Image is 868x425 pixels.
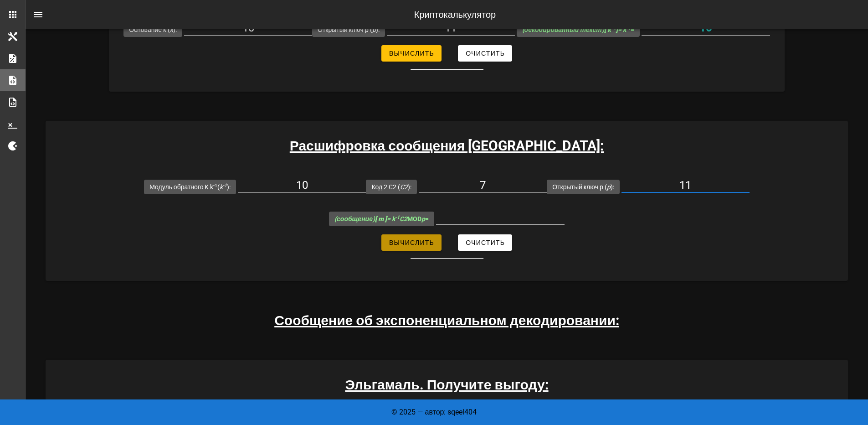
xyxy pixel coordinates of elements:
button: навигация-меню-переключение [27,4,49,26]
ya-tr-span: ): [408,183,411,191]
ya-tr-span: © 2025 — автор: sqeel404 [391,408,477,416]
button: Вычислить [381,234,442,251]
ya-tr-span: -1 [213,182,217,188]
ya-tr-span: Эльгамаль. Получите выгоду: [345,377,548,393]
ya-tr-span: C2 [400,215,407,223]
ya-tr-span: ] [616,26,618,33]
ya-tr-span: ): [376,26,380,33]
ya-tr-span: p [607,183,611,191]
ya-tr-span: -1 [611,25,616,31]
ya-tr-span: = k [387,215,395,223]
ya-tr-span: [ m ] [375,215,387,223]
ya-tr-span: (сообщение) [334,215,375,223]
ya-tr-span: Расшифровка сообщения [GEOGRAPHIC_DATA]: [290,138,604,154]
ya-tr-span: Основание k ( [129,26,170,33]
ya-tr-span: [ k [604,26,611,33]
ya-tr-span: C2 [400,183,408,191]
span: Очистить [465,239,505,246]
ya-tr-span: MOD [407,215,421,223]
ya-tr-span: p [421,215,425,223]
ya-tr-span: k [220,183,223,191]
ya-tr-span: ): [227,183,231,191]
button: Вычислить [381,45,442,62]
ya-tr-span: Сообщение об экспоненциальном декодировании: [274,312,619,328]
ya-tr-span: (декодированный текст) [522,26,604,33]
ya-tr-span: ): [173,26,177,33]
ya-tr-span: -1 [395,214,400,220]
ya-tr-span: = [631,26,634,33]
ya-tr-span: p [372,26,376,33]
ya-tr-span: Вычислить [389,50,434,57]
ya-tr-span: ( [217,183,220,191]
ya-tr-span: -1 [626,25,631,31]
ya-tr-span: = k [618,26,626,33]
ya-tr-span: Код 2 C2 ( [371,183,400,191]
ya-tr-span: ): [611,183,614,191]
ya-tr-span: k [170,26,173,33]
ya-tr-span: Открытый ключ p ( [552,183,607,191]
ya-tr-span: Модуль обратного K k [149,183,213,191]
button: Очистить [458,234,512,251]
ya-tr-span: Очистить [465,50,505,57]
span: Вычислить [389,239,434,246]
button: Очистить [458,45,512,62]
ya-tr-span: Криптокалькулятор [414,9,496,20]
ya-tr-span: = [425,215,429,223]
ya-tr-span: -1 [223,182,227,188]
ya-tr-span: Открытый ключ p ( [318,26,372,33]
